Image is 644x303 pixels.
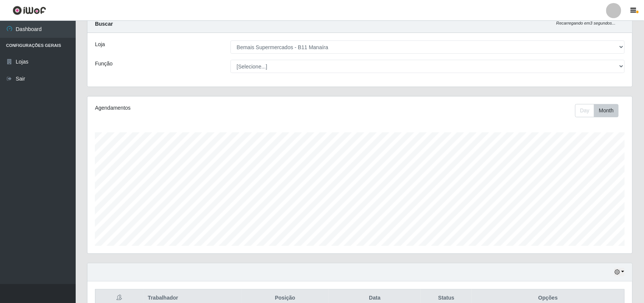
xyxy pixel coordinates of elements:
button: Month [594,104,619,117]
div: Agendamentos [95,104,309,112]
div: First group [575,104,619,117]
strong: Buscar [95,21,113,27]
label: Função [95,60,113,68]
i: Recarregando em 3 segundos... [556,21,616,25]
button: Day [575,104,594,117]
label: Loja [95,40,105,48]
div: Toolbar with button groups [575,104,625,117]
img: CoreUI Logo [12,6,46,15]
